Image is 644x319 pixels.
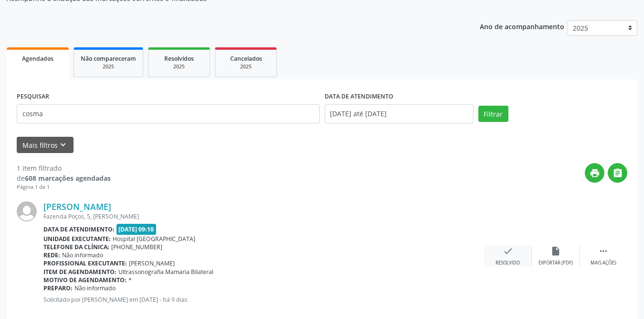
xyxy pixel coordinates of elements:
[17,104,320,123] input: Nome, CNS
[480,20,564,32] p: Ano de acompanhamento
[17,173,111,183] div: de
[17,201,37,221] img: img
[43,251,60,259] b: Rede:
[598,246,609,256] i: 
[608,163,627,183] button: 
[230,55,262,63] span: Cancelados
[58,140,68,150] i: keyboard_arrow_down
[116,224,157,235] span: [DATE] 09:10
[43,201,111,212] a: [PERSON_NAME]
[503,246,513,256] i: check
[118,268,213,276] span: Ultrassonografia Mamaria Bilateral
[17,137,74,154] button: Mais filtroskeyboard_arrow_down
[25,174,111,183] strong: 608 marcações agendadas
[43,235,111,243] b: Unidade executante:
[478,106,508,122] button: Filtrar
[17,89,49,104] label: PESQUISAR
[113,235,195,243] span: Hospital [GEOGRAPHIC_DATA]
[164,55,194,63] span: Resolvidos
[538,260,573,266] div: Exportar (PDF)
[585,163,604,183] button: print
[81,63,136,70] div: 2025
[590,168,600,178] i: print
[496,260,520,266] div: Resolvido
[43,225,115,233] b: Data de atendimento:
[612,168,623,178] i: 
[43,212,484,220] div: Fazenda Poços, 5, [PERSON_NAME]
[155,63,203,70] div: 2025
[17,183,111,191] div: Página 1 de 1
[43,276,127,284] b: Motivo de agendamento:
[550,246,561,256] i: insert_drive_file
[43,259,127,267] b: Profissional executante:
[17,163,111,173] div: 1 item filtrado
[43,296,484,304] p: Solicitado por [PERSON_NAME] em [DATE] - há 9 dias
[591,260,616,266] div: Mais ações
[74,284,116,292] span: Não informado
[43,284,73,292] b: Preparo:
[43,268,116,276] b: Item de agendamento:
[325,89,393,104] label: DATA DE ATENDIMENTO
[129,259,175,267] span: [PERSON_NAME]
[81,55,136,63] span: Não compareceram
[222,63,270,70] div: 2025
[62,251,103,259] span: Não informado
[325,104,474,123] input: Selecione um intervalo
[111,243,162,251] span: [PHONE_NUMBER]
[22,55,53,63] span: Agendados
[43,243,109,251] b: Telefone da clínica:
